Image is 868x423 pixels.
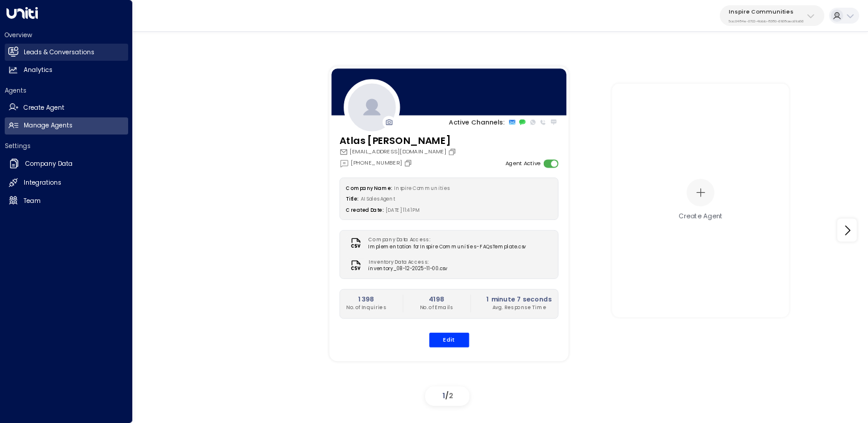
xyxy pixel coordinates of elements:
h2: Analytics [24,65,53,75]
a: Integrations [5,175,128,192]
span: inventory_08-12-2025-11-00.csv [368,265,447,273]
p: Active Channels: [449,117,505,127]
p: Avg. Response Time [487,304,552,311]
label: Created Date: [346,208,383,214]
p: No. of Emails [419,304,453,311]
p: Inspire Communities [729,8,804,15]
label: Agent Active [505,159,540,168]
button: Copy [404,159,415,167]
h2: Settings [5,142,128,150]
a: Company Data [5,155,128,173]
a: Leads & Conversations [5,44,128,61]
h2: 4198 [419,295,453,304]
h2: Integrations [24,178,61,188]
a: Team [5,192,128,209]
span: AI Sales Agent [361,196,396,203]
span: 2 [449,391,453,401]
h3: Atlas [PERSON_NAME] [339,133,458,147]
h2: 1398 [346,295,386,304]
h2: Overview [5,31,128,40]
button: Inspire Communities5ac0484e-0702-4bbb-8380-6168aea91a66 [720,5,824,26]
span: [DATE] 11:41 PM [386,208,420,214]
label: Inventory Data Access: [368,258,443,265]
span: Implementation for Inspire Communities - FAQs Template.csv [368,244,526,251]
button: Edit [429,333,469,347]
span: 1 [442,391,445,401]
button: Copy [448,147,458,156]
div: [EMAIL_ADDRESS][DOMAIN_NAME] [339,147,458,156]
label: Company Name: [346,185,391,192]
label: Title: [346,196,358,203]
label: Company Data Access: [368,236,522,243]
div: / [425,386,469,406]
p: No. of Inquiries [346,304,386,311]
h2: 1 minute 7 seconds [487,295,552,304]
h2: Leads & Conversations [24,48,94,57]
a: Manage Agents [5,117,128,135]
a: Create Agent [5,99,128,116]
a: Analytics [5,62,128,79]
div: Create Agent [678,212,723,221]
h2: Company Data [25,159,73,169]
div: [PHONE_NUMBER] [339,158,414,168]
h2: Manage Agents [24,121,73,130]
h2: Team [24,196,41,206]
p: 5ac0484e-0702-4bbb-8380-6168aea91a66 [729,19,804,24]
h2: Create Agent [24,103,64,113]
span: Inspire Communities [394,185,449,192]
h2: Agents [5,86,128,95]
